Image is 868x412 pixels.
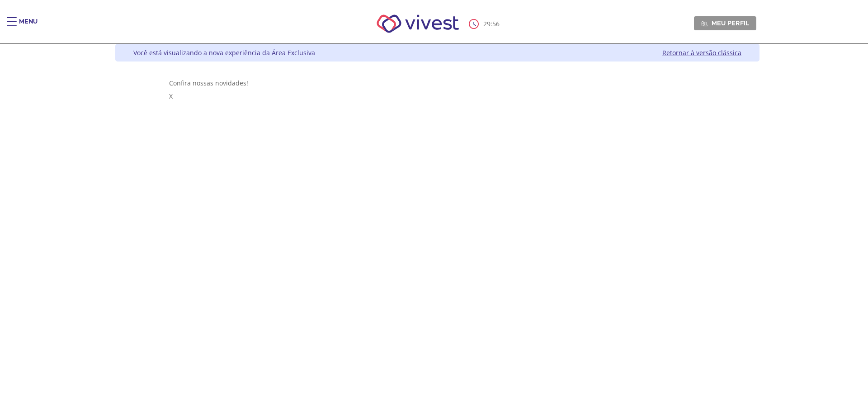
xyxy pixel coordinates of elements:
[133,48,315,57] div: Você está visualizando a nova experiência da Área Exclusiva
[469,19,501,29] div: :
[19,17,38,35] div: Menu
[367,5,469,43] img: Vivest
[169,92,173,100] span: X
[492,19,500,28] span: 56
[694,16,756,30] a: Meu perfil
[701,20,708,27] img: Meu perfil
[108,44,759,412] div: Vivest
[662,48,741,57] a: Retornar à versão clássica
[483,19,491,28] span: 29
[169,79,706,87] div: Confira nossas novidades!
[712,19,749,27] span: Meu perfil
